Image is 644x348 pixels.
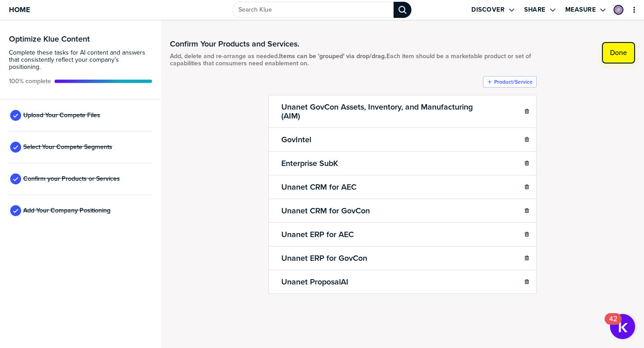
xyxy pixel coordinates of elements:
[23,144,112,151] span: Select Your Compete Segments
[170,53,552,67] span: Add, delete and re-arrange as needed. Each item should be a marketable product or set of capabili...
[9,6,30,13] span: Home
[565,6,596,14] label: Measure
[268,175,537,199] li: Unanet CRM for AEC
[394,2,411,18] div: Search Klue
[268,270,537,294] li: Unanet ProposalAI
[268,246,537,270] li: Unanet ERP for GovCon
[610,314,635,339] button: Open Resource Center, 42 new notifications
[609,319,617,331] div: 42
[524,6,546,14] label: Share
[268,151,537,175] li: Enterprise SubK
[9,49,152,71] span: Complete these tasks for AI content and answers that consistently reflect your company’s position...
[280,228,356,241] h2: Unanet ERP for AEC
[279,51,386,61] strong: Items can be 'grouped' via drop/drag.
[23,112,100,119] span: Upload Your Compete Files
[280,101,475,122] h2: Unanet GovCon Assets, Inventory, and Manufacturing (AIM)
[23,175,120,182] span: Confirm your Products or Services
[280,276,350,288] h2: Unanet ProposalAI
[9,35,152,43] h3: Optimize Klue Content
[170,38,552,49] h1: Confirm Your Products and Services.
[233,2,394,18] input: Search Klue
[280,204,372,217] h2: Unanet CRM for GovCon
[614,5,623,15] div: Jacob Borgeson
[471,6,504,14] label: Discover
[268,199,537,223] li: Unanet CRM for GovCon
[483,76,537,88] button: Product/Service
[280,157,340,170] h2: Enterprise SubK
[280,252,369,264] h2: Unanet ERP for GovCon
[23,207,110,214] span: Add Your Company Positioning
[268,95,537,128] li: Unanet GovCon Assets, Inventory, and Manufacturing (AIM)
[9,78,51,85] span: Active
[614,6,623,14] img: 369a8bad2bb6f0f44c1b64a010ff9561-sml.png
[494,78,533,85] label: Product/Service
[610,48,627,57] label: Done
[280,181,358,193] h2: Unanet CRM for AEC
[613,4,624,16] a: Edit Profile
[268,222,537,246] li: Unanet ERP for AEC
[268,127,537,152] li: GovIntel
[280,133,313,146] h2: GovIntel
[602,42,635,64] button: Done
